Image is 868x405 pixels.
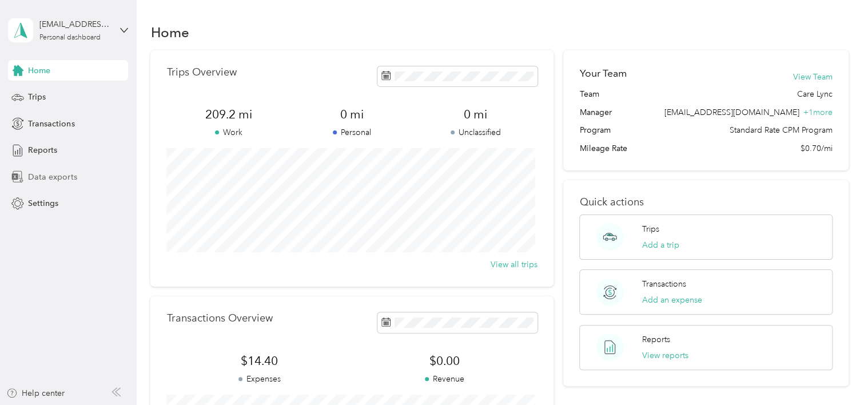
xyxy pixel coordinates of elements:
[793,71,833,83] button: View Team
[150,26,189,38] h1: Home
[6,387,65,399] button: Help center
[290,106,414,122] span: 0 mi
[166,373,352,385] p: Expenses
[579,106,611,118] span: Manager
[352,353,537,369] span: $0.00
[642,223,659,235] p: Trips
[28,197,58,209] span: Settings
[664,108,799,117] span: [EMAIL_ADDRESS][DOMAIN_NAME]
[642,239,679,251] button: Add a trip
[39,18,111,30] div: [EMAIL_ADDRESS][DOMAIN_NAME]
[414,106,537,122] span: 0 mi
[166,353,352,369] span: $14.40
[579,66,626,81] h2: Your Team
[797,88,833,100] span: Care Lync
[352,373,537,385] p: Revenue
[579,142,627,154] span: Mileage Rate
[730,124,833,136] span: Standard Rate CPM Program
[166,312,272,324] p: Transactions Overview
[579,196,832,208] p: Quick actions
[28,91,46,103] span: Trips
[28,118,74,130] span: Transactions
[801,142,833,154] span: $0.70/mi
[579,88,599,100] span: Team
[28,144,57,156] span: Reports
[579,124,610,136] span: Program
[28,171,77,183] span: Data exports
[491,259,537,271] button: View all trips
[414,126,537,138] p: Unclassified
[166,66,236,78] p: Trips Overview
[166,106,290,122] span: 209.2 mi
[804,341,868,405] iframe: Everlance-gr Chat Button Frame
[28,65,50,77] span: Home
[642,294,702,306] button: Add an expense
[290,126,414,138] p: Personal
[642,333,670,346] p: Reports
[803,108,833,117] span: + 1 more
[642,350,688,362] button: View reports
[642,278,686,290] p: Transactions
[39,34,101,41] div: Personal dashboard
[166,126,290,138] p: Work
